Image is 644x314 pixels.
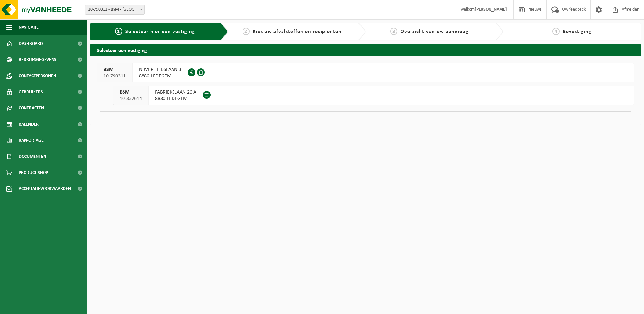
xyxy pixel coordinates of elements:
span: 10-790311 - BSM - LEDEGEM [85,5,144,14]
span: Contactpersonen [19,68,56,84]
span: Product Shop [19,165,48,181]
h2: Selecteer een vestiging [90,44,641,56]
span: BSM [120,89,142,96]
span: Bevestiging [563,29,591,34]
span: Kies uw afvalstoffen en recipiënten [253,29,342,34]
span: Acceptatievoorwaarden [19,181,71,197]
span: Rapportage [19,132,44,148]
span: FABRIEKSLAAN 20 A [155,89,196,96]
span: Navigatie [19,19,39,35]
span: Kalender [19,116,39,132]
span: 10-832614 [120,96,142,102]
button: BSM 10-832614 FABRIEKSLAAN 20 A8880 LEDEGEM [113,86,634,105]
span: Contracten [19,100,44,116]
span: 8880 LEDEGEM [155,96,196,102]
strong: [PERSON_NAME] [475,7,507,12]
span: BSM [104,66,126,73]
span: 8880 LEDEGEM [139,73,181,79]
button: BSM 10-790311 NIJVERHEIDSLAAN 38880 LEDEGEM [97,63,634,82]
span: Overzicht van uw aanvraag [401,29,469,34]
span: Dashboard [19,35,43,52]
span: Selecteer hier een vestiging [125,29,195,34]
span: 2 [243,28,250,35]
span: 1 [115,28,122,35]
span: 3 [390,28,397,35]
span: Bedrijfsgegevens [19,52,56,68]
span: Documenten [19,148,46,165]
span: Gebruikers [19,84,43,100]
span: 10-790311 [104,73,126,79]
span: 4 [552,28,560,35]
span: 10-790311 - BSM - LEDEGEM [85,5,145,15]
span: NIJVERHEIDSLAAN 3 [139,66,181,73]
